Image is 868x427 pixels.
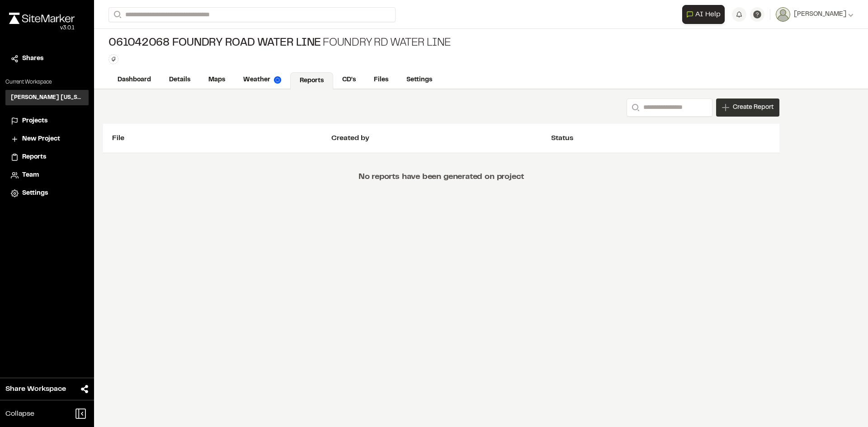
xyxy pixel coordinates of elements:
[108,54,118,64] button: Edit Tags
[9,24,75,32] div: Oh geez...please don't...
[776,7,790,22] img: User
[22,152,46,162] span: Reports
[22,170,39,180] span: Team
[5,408,34,419] span: Collapse
[5,384,66,394] span: Share Workspace
[9,13,75,24] img: rebrand.png
[22,188,48,198] span: Settings
[160,71,199,89] a: Details
[331,133,551,144] div: Created by
[359,153,524,202] p: No reports have been generated on project
[22,54,43,64] span: Shares
[794,9,846,19] span: [PERSON_NAME]
[11,134,83,144] a: New Project
[108,71,160,89] a: Dashboard
[682,5,728,24] div: Open AI Assistant
[108,36,321,51] span: 061042068 Foundry Road Water Line
[733,103,774,113] span: Create Report
[11,54,83,64] a: Shares
[22,134,60,144] span: New Project
[397,71,441,89] a: Settings
[108,36,451,51] div: Foundry Rd Water Line
[627,99,643,117] button: Search
[11,116,83,126] a: Projects
[11,170,83,180] a: Team
[682,5,725,24] button: Open AI Assistant
[199,71,234,89] a: Maps
[333,71,365,89] a: CD's
[11,188,83,198] a: Settings
[108,7,125,22] button: Search
[274,76,281,84] img: precipai.png
[22,116,47,126] span: Projects
[5,78,89,86] p: Current Workspace
[290,72,333,89] a: Reports
[11,152,83,162] a: Reports
[112,133,331,144] div: File
[365,71,397,89] a: Files
[551,133,770,144] div: Status
[234,71,290,89] a: Weather
[695,9,721,20] span: AI Help
[11,94,83,102] h3: [PERSON_NAME] [US_STATE]
[776,7,854,22] button: [PERSON_NAME]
